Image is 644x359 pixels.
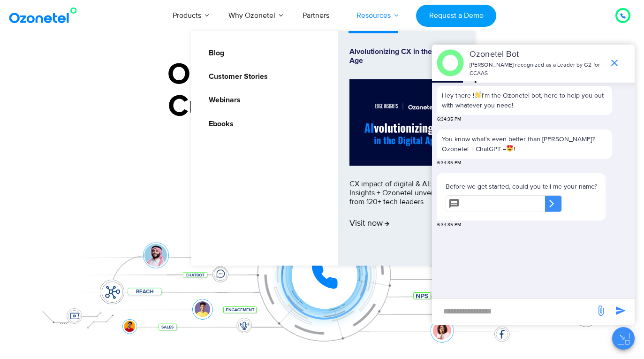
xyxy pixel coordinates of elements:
a: Ebooks [203,118,235,130]
span: 6:34:35 PM [437,160,461,167]
span: send message [611,301,630,320]
img: 😍 [507,145,513,152]
span: end chat or minimize [605,53,624,72]
p: Hey there ! I'm the Ozonetel bot, here to help you out with whatever you need! [442,91,607,110]
span: 6:34:35 PM [437,116,461,123]
span: send message [591,301,610,320]
img: header [437,49,464,76]
span: Visit now [349,219,389,229]
span: 6:34:35 PM [437,222,461,229]
p: Ozonetel Bot [470,48,604,61]
img: Alvolutionizing.jpg [349,79,463,166]
div: new-msg-input [437,303,591,320]
a: Alvolutionizing CX in the Digital AgeCX impact of digital & AI: Edge Insights + Ozonetel unveil i... [349,47,463,249]
button: Close chat [612,327,635,350]
p: [PERSON_NAME] recognized as a Leader by G2 for CCAAS [470,61,604,78]
a: Customer Stories [203,71,269,83]
p: Before we get started, could you tell me your name? [446,182,597,191]
div: Orchestrate Intelligent [29,60,615,90]
div: Customer Experiences [29,84,615,129]
img: 👋 [475,92,481,98]
a: Request a Demo [416,5,496,27]
p: You know what's even better than [PERSON_NAME]? Ozonetel + ChatGPT = ! [442,134,607,154]
div: Turn every conversation into a growth engine for your enterprise. [29,130,615,140]
a: Webinars [203,94,242,106]
a: Blog [203,47,226,59]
